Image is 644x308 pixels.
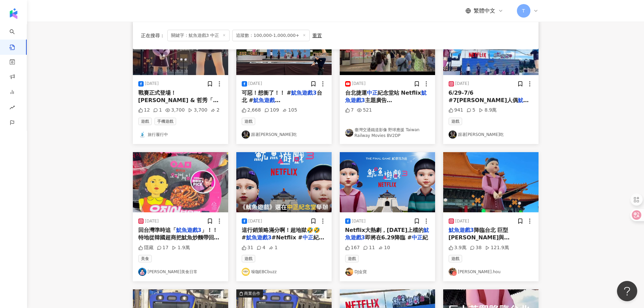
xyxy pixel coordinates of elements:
div: 3,700 [188,107,207,114]
div: 121.9萬 [485,244,509,251]
mark: 魷魚遊戲3 [449,97,529,111]
div: 隱藏 [138,244,153,251]
span: 關鍵字：魷魚遊戲3 中正 [167,30,230,41]
div: 3,700 [165,107,185,114]
div: 109 [264,107,279,114]
span: 這行銷策略滿分啊！超地獄🤣🤣 # [242,227,320,241]
div: 17 [157,244,169,251]
img: KOL Avatar [138,131,146,139]
div: 重置 [312,33,322,38]
span: 主題廣告 [GEOGRAPHIC_DATA]6.29 台北捷運 [345,97,429,119]
div: 2,668 [242,107,261,114]
div: 12 [138,107,150,114]
span: 遊戲 [449,255,462,262]
mark: 中正 [367,90,378,96]
a: KOL Avatar[PERSON_NAME].hou [449,268,533,276]
div: 4 [257,244,265,251]
div: 11 [363,244,375,251]
div: 7 [345,107,354,114]
div: 商業合作 [244,290,260,297]
div: [DATE] [455,81,469,87]
img: post-image [133,152,228,212]
img: logo icon [8,8,19,19]
div: 31 [242,244,254,251]
span: #Netflix # [271,234,303,241]
span: 遊戲 [449,118,462,125]
span: 追蹤數：100,000-1,000,000+ [232,30,310,41]
span: 可惡！想衝了！！ # [242,90,291,96]
div: 38 [470,244,482,251]
span: 紀念堂站 Netflix [378,90,421,96]
img: KOL Avatar [242,131,250,139]
mark: 中正 [303,234,313,241]
div: 941 [449,107,463,114]
span: 6/29-7/6 #7[PERSON_NAME]人偶 [449,90,518,103]
div: 1 [269,244,278,251]
div: 5 [467,107,475,114]
span: 遊戲 [345,255,359,262]
span: 繁體中文 [474,7,495,15]
a: KOL Avatar臺灣交通鐵道影像 野球應援 Taiwan Railway Movies BV2DP [345,127,430,139]
img: KOL Avatar [345,129,353,137]
div: 2 [211,107,219,114]
div: 3.9萬 [449,244,467,251]
div: [DATE] [455,218,469,224]
span: 回台灣準時追「 [138,227,176,233]
mark: 魷魚遊戲3 [449,227,474,233]
mark: 魷魚遊戲3 [176,227,201,233]
span: 遊戲 [138,118,152,125]
img: post-image [443,152,539,212]
mark: 魷魚遊戲3 [246,234,271,241]
span: 遊戲 [242,255,255,262]
div: [DATE] [145,218,159,224]
div: post-image [340,152,435,212]
img: KOL Avatar [449,131,457,139]
span: rise [9,101,15,116]
div: 521 [357,107,372,114]
div: [DATE] [248,218,262,224]
a: KOL Avatar旅行履行中 [138,131,223,139]
div: 1 [153,107,162,114]
span: 即將在6.29降臨 # [365,234,412,241]
div: 8.9萬 [479,107,497,114]
img: KOL Avatar [138,268,146,276]
mark: 魷魚遊戲3 [345,90,427,103]
mark: 中正 [412,234,423,241]
span: 戰賽正式登場！ [PERSON_NAME] & 哲秀「空降」 [138,90,219,111]
span: 紀 [423,234,428,241]
mark: 魷魚遊戲3 [242,97,281,111]
div: [DATE] [248,81,262,87]
a: KOL Avatar噪咖EBCbuzz [242,268,326,276]
span: 美食 [138,255,152,262]
iframe: Help Scout Beacon - Open [617,281,637,301]
img: KOL Avatar [449,268,457,276]
a: KOL Avatar跟著[PERSON_NAME]吃 [449,131,533,139]
span: 紀念堂 [242,234,324,248]
img: post-image [236,152,332,212]
img: KOL Avatar [242,268,250,276]
a: KOL AvatarDJ金寶 [345,268,430,276]
div: [DATE] [145,81,159,87]
span: 台北 # [242,90,322,103]
span: 降臨台北 巨型[PERSON_NAME]與[PERSON_NAME]娃娃降臨台北 喜歡魷魚遊戲的趕快到 [449,227,531,256]
img: KOL Avatar [345,268,353,276]
span: Netflix大熱劇，[DATE]上檔的 [345,227,424,233]
div: [DATE] [352,81,366,87]
a: KOL Avatar跟著[PERSON_NAME]吃 [242,131,326,139]
div: 105 [282,107,297,114]
div: 1.9萬 [172,244,190,251]
span: T [522,7,525,15]
span: 正在搜尋 ： [141,33,165,38]
div: [DATE] [352,218,366,224]
span: 遊戲 [242,118,255,125]
a: search [9,24,23,51]
div: 167 [345,244,360,251]
a: KOL Avatar[PERSON_NAME]美食日常 [138,268,223,276]
div: 10 [378,244,390,251]
span: 台北捷運 [345,90,367,96]
mark: 魷魚遊戲3 [291,90,316,96]
span: 手機遊戲 [154,118,176,125]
